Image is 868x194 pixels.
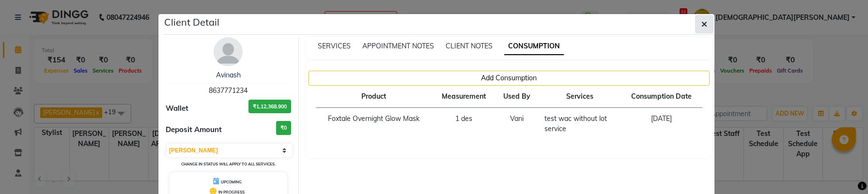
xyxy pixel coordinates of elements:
[214,37,243,66] img: avatar
[221,179,242,184] span: UPCOMING
[166,103,188,114] span: Wallet
[621,86,702,108] th: Consumption Date
[432,108,495,140] td: 1 des
[276,121,291,135] h3: ₹0
[209,86,248,95] span: 8637771234
[164,15,219,30] h5: Client Detail
[495,108,539,140] td: Vani
[216,71,241,79] a: Avinash
[248,100,291,114] h3: ₹1,12,368.900
[316,108,433,140] td: Foxtale Overnight Glow Mask
[309,71,710,86] button: Add Consumption
[432,86,495,108] th: Measurement
[504,38,564,55] span: CONSUMPTION
[495,86,539,108] th: Used By
[181,162,276,166] small: Change in status will apply to all services.
[318,42,351,50] span: SERVICES
[621,108,702,140] td: [DATE]
[316,86,433,108] th: Product
[539,108,620,140] td: test wac without lot service
[166,124,222,135] span: Deposit Amount
[539,86,620,108] th: Services
[362,42,434,50] span: APPOINTMENT NOTES
[446,42,493,50] span: CLIENT NOTES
